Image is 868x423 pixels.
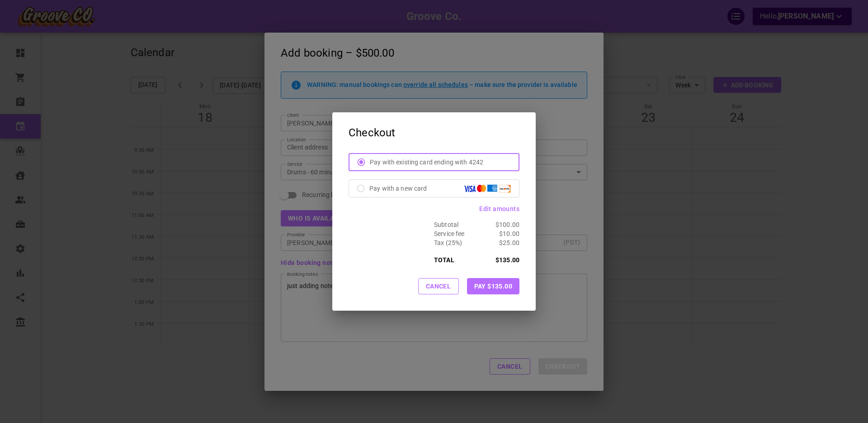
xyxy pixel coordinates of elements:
[477,220,520,229] p: $100.00
[370,158,483,167] p: Pay with existing card ending with 4242
[467,278,519,294] button: Pay $135.00
[479,206,519,212] button: Edit amounts
[486,182,498,195] img: amex
[418,278,459,294] button: Cancel
[477,238,520,247] p: $25.00
[464,186,476,192] img: visa
[479,205,519,212] span: Edit amounts
[332,112,536,153] h2: Checkout
[477,255,520,264] p: $135.00
[499,185,511,192] img: disc
[434,255,477,264] p: TOTAL
[369,184,464,193] p: Pay with a new card
[476,183,487,194] img: mc
[434,220,477,229] p: Subtotal
[434,229,477,238] p: Service fee
[434,238,477,247] p: Tax ( 25 %)
[477,229,520,238] p: $10.00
